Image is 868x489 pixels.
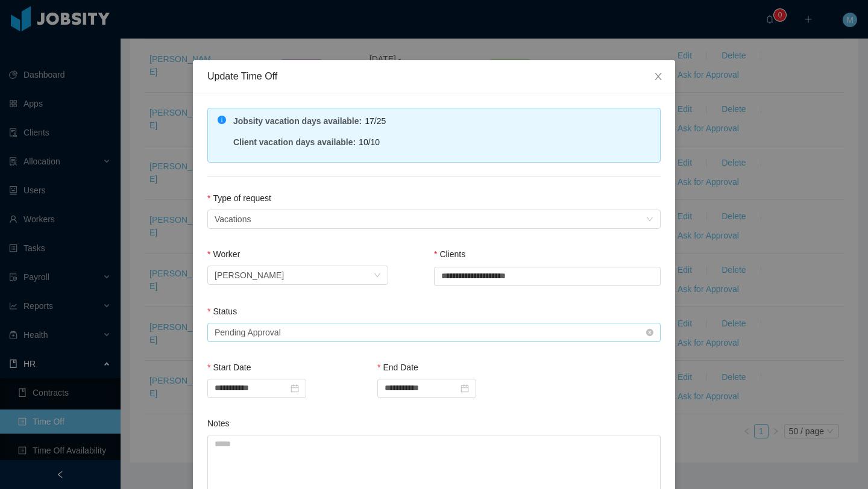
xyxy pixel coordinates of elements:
label: Notes [207,419,230,428]
label: Status [207,307,237,316]
span: 10/10 [359,137,380,147]
i: icon: close [653,72,663,81]
span: 17/25 [365,116,386,126]
div: Vacations [215,210,251,228]
i: icon: close-circle [646,329,653,336]
i: icon: calendar [461,384,469,393]
label: Start Date [207,363,251,372]
strong: Client vacation days available : [233,137,356,147]
label: End Date [377,363,418,372]
label: Worker [207,249,240,259]
i: icon: calendar [291,384,299,393]
label: Clients [434,249,465,259]
div: Update Time Off [207,70,661,83]
strong: Jobsity vacation days available : [233,116,362,126]
div: Pending Approval [215,323,281,341]
div: Marcelo Rodovalho [215,266,284,284]
label: Type of request [207,193,271,203]
i: icon: info-circle [218,116,226,124]
button: Close [641,60,675,94]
